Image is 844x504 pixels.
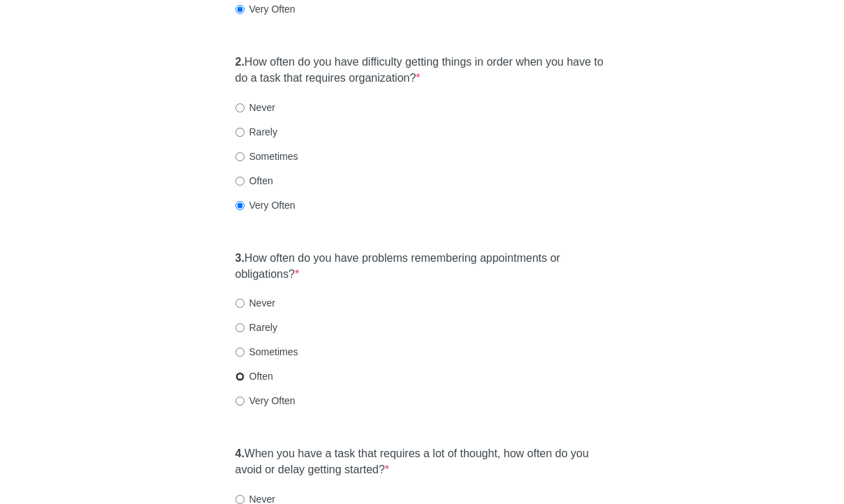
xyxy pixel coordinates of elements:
label: Rarely [235,125,277,139]
label: When you have a task that requires a lot of thought, how often do you avoid or delay getting star... [235,446,609,478]
input: Never [235,299,245,308]
input: Often [235,177,245,186]
label: How often do you have problems remembering appointments or obligations? [235,251,609,283]
label: Often [235,174,273,188]
input: Very Often [235,396,245,406]
label: Sometimes [235,345,298,359]
strong: 4. [235,447,245,459]
label: Very Often [235,198,296,212]
label: Sometimes [235,149,298,163]
input: Very Often [235,201,245,210]
input: Rarely [235,323,245,332]
input: Never [235,495,245,504]
label: How often do you have difficulty getting things in order when you have to do a task that requires... [235,54,609,87]
input: Never [235,103,245,112]
strong: 3. [235,252,245,264]
label: Never [235,296,275,310]
input: Sometimes [235,348,245,357]
input: Very Often [235,5,245,14]
label: Rarely [235,320,277,334]
input: Sometimes [235,152,245,161]
strong: 2. [235,56,245,68]
label: Very Often [235,2,296,16]
label: Very Often [235,394,296,408]
input: Rarely [235,128,245,137]
label: Often [235,369,273,383]
input: Often [235,372,245,381]
label: Never [235,101,275,114]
